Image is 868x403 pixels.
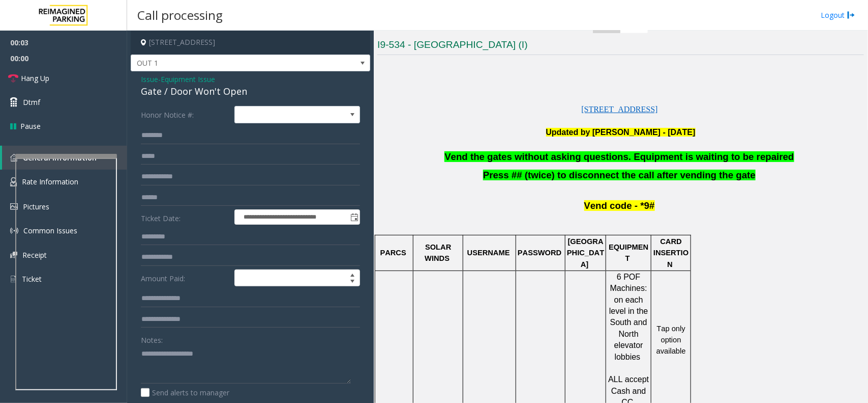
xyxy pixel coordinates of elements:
[380,249,406,257] span: PARCS
[10,154,18,162] img: 'icon'
[377,38,864,55] h3: I9-534 - [GEOGRAPHIC_DATA] (I)
[345,278,360,286] span: Decrease value
[567,237,604,268] span: [GEOGRAPHIC_DATA]
[21,73,49,84] span: Hang Up
[656,325,687,356] span: Tap only option available
[425,243,453,262] span: SOLAR WINDS
[467,249,510,257] span: USERNAME
[653,237,689,268] span: CARD INSERTION
[444,151,794,162] span: Vend the gates without asking questions. Equipment is waiting to be repaired
[141,74,158,85] span: Issue
[609,243,648,262] span: EQUIPMENT
[141,331,163,345] label: Notes:
[483,170,756,180] span: Press ## (twice) to disconnect the call after vending the gate
[609,273,650,361] span: 6 POF Machines: on each level in the South and North elevator lobbies
[10,227,18,235] img: 'icon'
[132,3,228,28] h3: Call processing
[158,74,215,84] span: -
[584,200,655,211] span: Vend code - *9#
[2,146,127,170] a: General Information
[141,387,229,398] label: Send alerts to manager
[518,249,561,257] span: PASSWORD
[131,55,322,71] span: OUT 1
[10,252,17,258] img: 'icon'
[138,106,232,123] label: Honor Notice #:
[847,10,855,20] img: logout
[131,31,370,55] h4: [STREET_ADDRESS]
[546,128,696,137] b: Updated by [PERSON_NAME] - [DATE]
[345,270,360,278] span: Increase value
[582,105,658,114] a: [STREET_ADDRESS]
[10,203,18,210] img: 'icon'
[348,210,360,224] span: Toggle popup
[161,74,215,85] span: Equipment Issue
[20,121,41,131] span: Pause
[821,10,855,20] a: Logout
[138,270,232,287] label: Amount Paid:
[10,275,17,284] img: 'icon'
[23,97,40,108] span: Dtmf
[141,85,360,98] div: Gate / Door Won't Open
[138,209,232,225] label: Ticket Date:
[10,177,17,186] img: 'icon'
[23,153,97,163] span: General Information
